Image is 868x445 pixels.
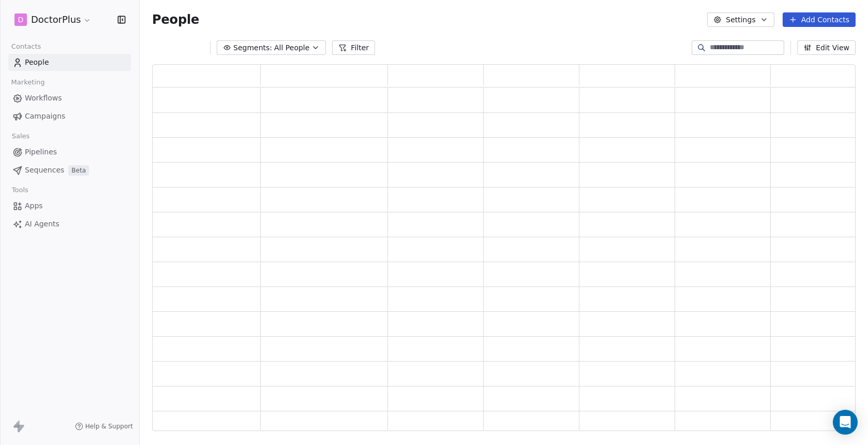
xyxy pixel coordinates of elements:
[8,108,131,125] a: Campaigns
[332,40,375,55] button: Filter
[31,13,81,26] span: DoctorPlus
[8,90,131,107] a: Workflows
[8,216,131,233] a: AI Agents
[8,197,131,214] a: Apps
[783,12,856,27] button: Add Contacts
[7,39,46,54] span: Contacts
[25,93,62,104] span: Workflows
[8,162,131,179] a: SequencesBeta
[274,42,309,53] span: All People
[797,40,856,55] button: Edit View
[25,219,59,229] span: AI Agents
[18,15,24,25] span: D
[25,111,65,122] span: Campaigns
[8,143,131,161] a: Pipelines
[25,165,64,176] span: Sequences
[25,200,43,211] span: Apps
[8,54,131,71] a: People
[833,410,858,435] div: Open Intercom Messenger
[85,422,133,430] span: Help & Support
[7,75,49,90] span: Marketing
[152,12,199,27] span: People
[153,88,866,432] div: grid
[75,422,133,430] a: Help & Support
[233,42,272,53] span: Segments:
[25,147,57,157] span: Pipelines
[25,57,49,68] span: People
[68,165,89,176] span: Beta
[707,12,774,27] button: Settings
[7,182,33,198] span: Tools
[7,128,34,144] span: Sales
[12,11,94,28] button: DDoctorPlus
